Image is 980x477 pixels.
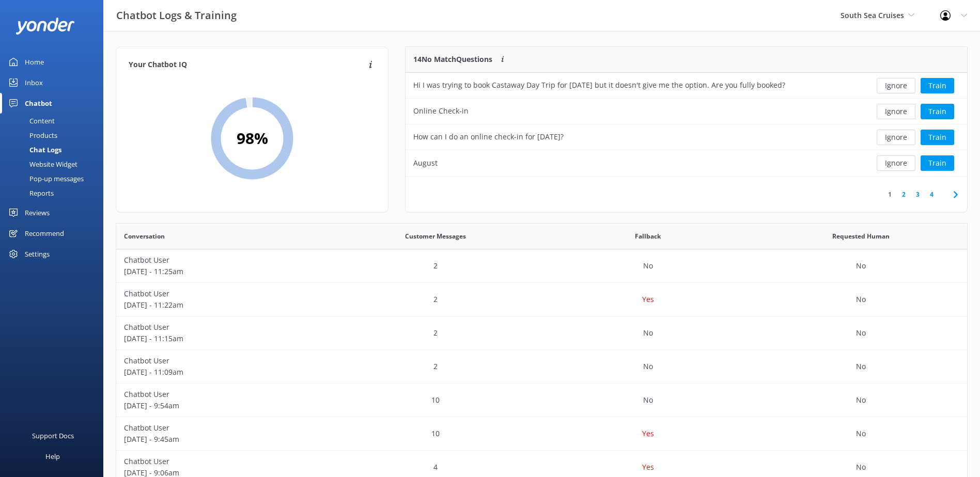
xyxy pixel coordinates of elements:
[642,462,654,473] p: Yes
[116,316,967,350] div: row
[124,255,321,266] p: Chatbot User
[406,73,967,99] div: row
[116,249,967,283] div: row
[6,157,103,171] a: Website Widget
[431,428,440,439] p: 10
[6,142,61,157] div: Chat Logs
[124,367,321,378] p: [DATE] - 11:09am
[124,333,321,344] p: [DATE] - 11:15am
[124,322,321,333] p: Chatbot User
[433,462,438,473] p: 4
[841,10,904,20] span: South Sea Cruises
[124,266,321,277] p: [DATE] - 11:25am
[877,104,915,119] button: Ignore
[45,446,60,467] div: Help
[124,389,321,400] p: Chatbot User
[6,128,57,142] div: Products
[116,350,967,384] div: row
[124,355,321,367] p: Chatbot User
[921,104,954,119] button: Train
[643,260,653,272] p: No
[25,223,64,244] div: Recommend
[6,128,103,142] a: Products
[116,384,967,417] div: row
[124,434,321,445] p: [DATE] - 9:45am
[6,171,103,186] a: Pop-up messages
[431,394,440,406] p: 10
[856,260,866,272] p: No
[237,126,268,151] h2: 98 %
[832,231,890,241] span: Requested Human
[921,155,954,171] button: Train
[643,327,653,339] p: No
[921,78,954,93] button: Train
[129,59,366,71] h4: Your Chatbot IQ
[116,7,237,24] h3: Chatbot Logs & Training
[406,150,967,176] div: row
[897,189,911,199] a: 2
[405,231,466,241] span: Customer Messages
[6,186,103,200] a: Reports
[635,231,661,241] span: Fallback
[921,130,954,145] button: Train
[883,189,897,199] a: 1
[856,462,866,473] p: No
[856,428,866,439] p: No
[116,283,967,316] div: row
[413,157,438,169] div: August
[25,72,43,93] div: Inbox
[6,171,84,186] div: Pop-up messages
[856,361,866,372] p: No
[856,327,866,339] p: No
[856,394,866,406] p: No
[25,52,44,72] div: Home
[413,79,785,91] div: Hi I was trying to book Castaway Day Trip for [DATE] but it doesn't give me the option. Are you f...
[925,189,939,199] a: 4
[911,189,925,199] a: 3
[25,244,50,264] div: Settings
[6,142,103,157] a: Chat Logs
[406,99,967,124] div: row
[124,288,321,299] p: Chatbot User
[643,394,653,406] p: No
[25,93,52,114] div: Chatbot
[413,105,469,117] div: Online Check-in
[124,400,321,411] p: [DATE] - 9:54am
[433,361,438,372] p: 2
[124,231,165,241] span: Conversation
[406,73,967,176] div: grid
[32,425,74,446] div: Support Docs
[856,294,866,305] p: No
[413,131,564,142] div: How can I do an online check-in for [DATE]?
[6,157,77,171] div: Website Widget
[433,294,438,305] p: 2
[6,114,55,128] div: Content
[643,361,653,372] p: No
[642,428,654,439] p: Yes
[6,186,54,200] div: Reports
[15,18,75,35] img: yonder-white-logo.png
[124,422,321,434] p: Chatbot User
[433,260,438,272] p: 2
[124,456,321,467] p: Chatbot User
[25,202,50,223] div: Reviews
[406,124,967,150] div: row
[124,299,321,311] p: [DATE] - 11:22am
[877,155,915,171] button: Ignore
[116,417,967,451] div: row
[877,130,915,145] button: Ignore
[642,294,654,305] p: Yes
[6,114,103,128] a: Content
[877,78,915,93] button: Ignore
[433,327,438,339] p: 2
[413,54,492,65] p: 14 No Match Questions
